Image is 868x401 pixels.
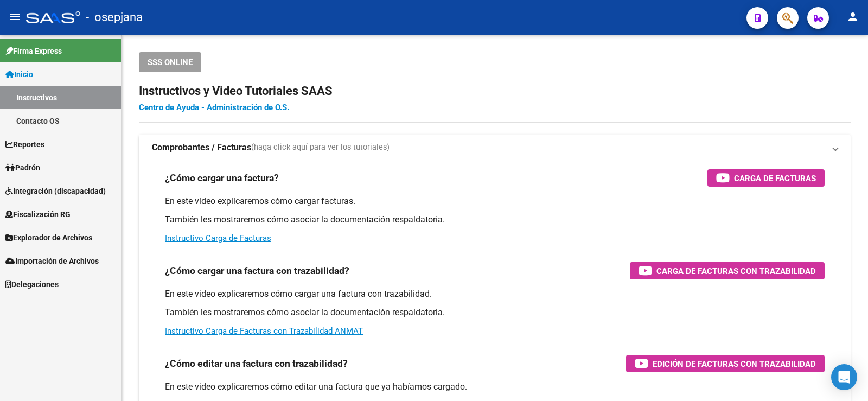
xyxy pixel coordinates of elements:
[846,10,859,23] mat-icon: person
[165,263,349,278] h3: ¿Cómo cargar una factura con trazabilidad?
[165,288,825,300] p: En este video explicaremos cómo cargar una factura con trazabilidad.
[626,355,825,372] button: Edición de Facturas con Trazabilidad
[152,142,251,154] strong: Comprobantes / Facturas
[656,264,816,278] span: Carga de Facturas con Trazabilidad
[165,233,271,243] a: Instructivo Carga de Facturas
[5,138,44,150] span: Reportes
[165,356,348,371] h3: ¿Cómo editar una factura con trazabilidad?
[86,5,143,29] span: - osepjana
[5,68,33,80] span: Inicio
[251,142,390,154] span: (haga click aquí para ver los tutoriales)
[139,52,201,72] button: SSS ONLINE
[5,162,40,174] span: Padrón
[165,381,825,393] p: En este video explicaremos cómo editar una factura que ya habíamos cargado.
[139,81,851,101] h2: Instructivos y Video Tutoriales SAAS
[5,278,59,290] span: Delegaciones
[831,364,857,390] div: Open Intercom Messenger
[139,135,851,161] mat-expansion-panel-header: Comprobantes / Facturas(haga click aquí para ver los tutoriales)
[653,357,816,371] span: Edición de Facturas con Trazabilidad
[5,45,62,57] span: Firma Express
[165,326,363,336] a: Instructivo Carga de Facturas con Trazabilidad ANMAT
[165,195,825,207] p: En este video explicaremos cómo cargar facturas.
[148,58,193,67] span: SSS ONLINE
[165,307,825,319] p: También les mostraremos cómo asociar la documentación respaldatoria.
[630,262,825,279] button: Carga de Facturas con Trazabilidad
[707,169,825,187] button: Carga de Facturas
[139,103,289,112] a: Centro de Ayuda - Administración de O.S.
[734,171,816,185] span: Carga de Facturas
[9,10,22,23] mat-icon: menu
[5,255,99,267] span: Importación de Archivos
[5,232,92,244] span: Explorador de Archivos
[5,208,71,220] span: Fiscalización RG
[5,185,106,197] span: Integración (discapacidad)
[165,170,279,186] h3: ¿Cómo cargar una factura?
[165,214,825,226] p: También les mostraremos cómo asociar la documentación respaldatoria.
